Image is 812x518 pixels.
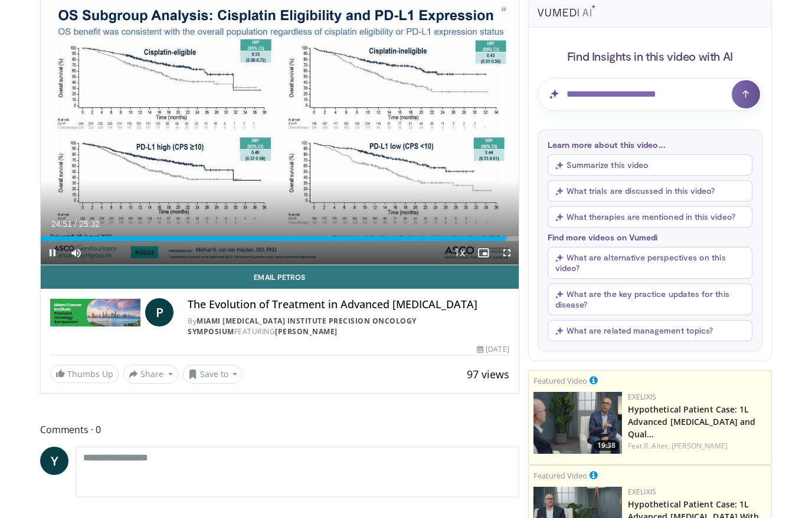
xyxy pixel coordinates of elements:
[533,375,587,386] small: Featured Video
[51,219,72,229] span: 24:51
[548,180,752,202] button: What trials are discussed in this video?
[145,298,173,326] a: P
[40,422,519,437] span: Comments 0
[548,232,752,242] p: Find more videos on Vumedi
[79,219,100,229] span: 25:32
[628,404,756,440] a: Hypothetical Patient Case: 1L Advanced [MEDICAL_DATA] and Qual…
[548,140,752,150] p: Learn more about this video...
[594,440,619,451] span: 19:38
[123,365,178,384] button: Share
[183,365,243,384] button: Save to
[628,487,656,497] a: Exelixis
[533,392,622,454] img: 7f860e55-decd-49ee-8c5f-da08edcb9540.png.150x105_q85_crop-smart_upscale.png
[41,241,64,265] button: Pause
[40,447,68,475] a: Y
[628,392,656,402] a: Exelixis
[672,441,728,451] a: [PERSON_NAME]
[548,206,752,227] button: What therapies are mentioned in this video?
[41,236,519,241] div: Progress Bar
[628,441,767,451] div: Feat.
[188,298,509,311] h4: The Evolution of Treatment in Advanced [MEDICAL_DATA]
[448,241,472,265] button: Playback Rate
[644,441,670,451] a: R. Alter,
[548,283,752,315] button: What are the key practice updates for this disease?
[41,265,519,289] a: Email Petros
[74,219,77,229] span: /
[64,241,88,265] button: Mute
[50,365,119,383] a: Thumbs Up
[538,78,762,111] input: Question for AI
[188,316,417,336] a: Miami [MEDICAL_DATA] Institute Precision Oncology Symposium
[538,48,762,64] h4: Find Insights in this video with AI
[538,5,595,17] img: vumedi-ai-logo.svg
[533,470,587,481] small: Featured Video
[472,241,495,265] button: Disable picture-in-picture mode
[548,247,752,279] button: What are alternative perspectives on this video?
[548,154,752,176] button: Summarize this video
[50,298,140,326] img: Miami Cancer Institute Precision Oncology Symposium
[188,316,509,337] div: By FEATURING
[548,320,752,341] button: What are related management topics?
[533,392,622,454] a: 19:38
[495,241,519,265] button: Fullscreen
[467,367,509,381] span: 97 views
[477,344,509,355] div: [DATE]
[275,326,338,336] a: [PERSON_NAME]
